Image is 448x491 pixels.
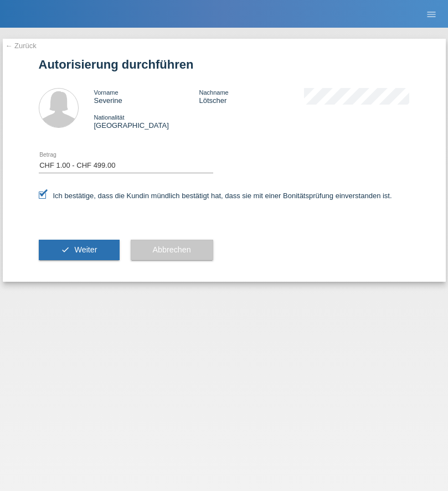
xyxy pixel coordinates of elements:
[74,245,97,254] span: Weiter
[131,240,213,261] button: Abbrechen
[39,192,392,200] label: Ich bestätige, dass die Kundin mündlich bestätigt hat, dass sie mit einer Bonitätsprüfung einvers...
[94,88,199,105] div: Severine
[199,89,228,96] span: Nachname
[39,240,120,261] button: check Weiter
[39,58,410,71] h1: Autorisierung durchführen
[199,88,304,105] div: Lötscher
[153,245,191,254] span: Abbrechen
[94,89,119,96] span: Vorname
[6,42,37,50] a: ← Zurück
[94,114,125,121] span: Nationalität
[426,9,437,20] i: menu
[61,245,70,254] i: check
[420,11,442,17] a: menu
[94,113,199,130] div: [GEOGRAPHIC_DATA]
